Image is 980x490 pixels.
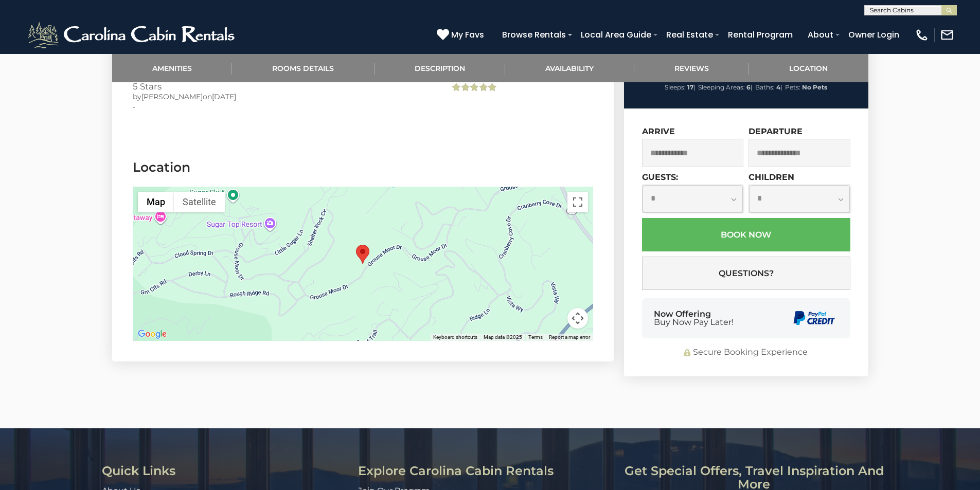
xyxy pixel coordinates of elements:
li: | [755,81,782,95]
a: Rooms Details [232,54,375,82]
button: Keyboard shortcuts [433,334,477,341]
button: Map camera controls [567,308,588,329]
img: phone-regular-white.png [915,28,929,42]
span: Map data ©2025 [484,334,522,340]
span: Baths: [755,84,775,92]
strong: 6 [746,84,751,92]
li: | [665,81,696,95]
a: Description [375,54,506,82]
strong: No Pets [802,84,827,92]
a: Local Area Guide [576,26,656,44]
span: [DATE] [212,92,236,101]
button: Toggle fullscreen view [567,192,588,212]
span: My Favs [451,28,484,41]
h3: Location [133,158,593,176]
button: Show satellite imagery [174,192,225,212]
button: Questions? [642,257,850,291]
a: Reviews [634,54,750,82]
h3: Explore Carolina Cabin Rentals [358,464,614,478]
a: Rental Program [723,26,798,44]
label: Children [749,173,794,183]
a: Location [749,54,868,82]
div: Secure Booking Experience [642,347,850,359]
a: Amenities [112,54,233,82]
img: mail-regular-white.png [940,28,954,42]
a: My Favs [437,28,487,42]
span: [PERSON_NAME] [141,92,203,101]
div: Birds Nest On Sugar Mountain [356,245,369,264]
label: Departure [749,127,803,137]
span: Pets: [785,84,800,92]
label: Arrive [642,127,675,137]
img: Google [135,328,169,341]
span: Sleeps: [665,84,686,92]
div: by on [133,92,435,102]
button: Show street map [138,192,174,212]
strong: 4 [776,84,780,92]
span: Sleeping Areas: [698,84,745,92]
button: Book Now [642,219,850,252]
a: Browse Rentals [497,26,571,44]
h3: 5 Stars [133,82,435,91]
a: About [803,26,839,44]
img: White-1-2.png [26,20,239,50]
h3: Quick Links [102,464,350,478]
li: | [698,81,753,95]
label: Guests: [642,173,678,183]
a: Real Estate [661,26,718,44]
a: Open this area in Google Maps (opens a new window) [135,328,169,341]
a: Availability [505,54,634,82]
a: Owner Login [843,26,904,44]
div: - [133,102,435,112]
a: Terms [528,334,543,340]
strong: 17 [687,84,693,92]
span: Buy Now Pay Later! [654,318,734,326]
div: Now Offering [654,310,734,326]
a: Report a map error [549,334,590,340]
